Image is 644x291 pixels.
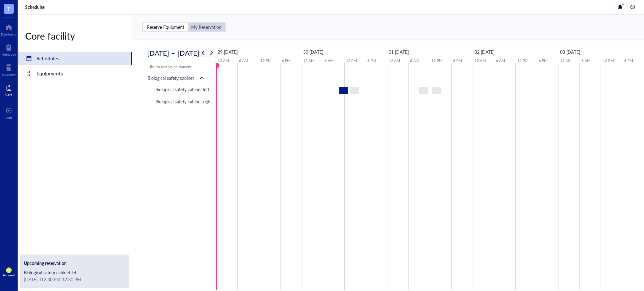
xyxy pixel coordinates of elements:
h2: [DATE] – [DATE] [147,47,199,58]
a: 6 AM [237,57,250,65]
a: 6 AM [494,57,507,65]
div: Core facility [18,30,132,42]
a: 12 AM [216,57,230,65]
a: September 30, 2025 [302,47,325,57]
button: Previous week [199,49,207,57]
a: Inventory [2,63,16,76]
a: Dashboard [1,22,17,36]
div: Upcoming reservation [24,260,125,266]
div: Biological safety cabinet left [24,269,125,276]
a: 12 PM [516,57,530,65]
a: 6 AM [580,57,592,65]
a: October 3, 2025 [558,47,582,57]
a: 6 PM [623,57,635,65]
div: segmented control [142,22,226,32]
a: 12 AM [387,57,402,65]
a: 6 PM [280,57,292,65]
span: PO [7,269,10,272]
div: My Reservation [191,24,221,30]
div: Schedules [36,54,59,63]
div: Inventory [2,73,16,76]
a: 12 AM [473,57,487,65]
div: Click to reserve equipment [147,64,206,70]
a: 6 PM [366,57,378,65]
a: 12 PM [601,57,615,65]
button: Next week [208,49,215,57]
div: Reserve Equipment [147,24,184,30]
a: 12 PM [344,57,358,65]
div: Biological safety cabinet right [155,98,212,105]
div: Core [5,93,12,96]
a: 12 PM [430,57,444,65]
a: 12 PM [259,57,273,65]
a: October 2, 2025 [473,47,496,57]
div: Equipments [36,69,63,78]
div: Biological safety cabinet [147,74,194,81]
a: October 1, 2025 [387,47,410,57]
a: Schedules [25,4,46,10]
div: [DATE] at 12:30 PM - 12:30 PM [24,276,125,283]
div: Dashboard [1,32,17,36]
div: My Reservation [188,23,225,31]
a: Equipments [18,67,132,80]
div: Add [6,116,12,119]
div: Reserve Equipment [143,23,188,31]
a: 6 PM [452,57,464,65]
a: Schedules [18,52,132,65]
a: Notebook [2,42,16,56]
span: T [7,5,10,13]
div: Account [3,273,15,277]
a: 6 PM [537,57,549,65]
a: Core [5,83,12,96]
div: Notebook [2,52,16,56]
div: Biological safety cabinet left [155,86,209,93]
a: 6 AM [323,57,335,65]
a: September 29, 2025 [216,47,239,57]
a: 6 AM [408,57,421,65]
a: 12 AM [302,57,316,65]
a: 12 AM [558,57,573,65]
